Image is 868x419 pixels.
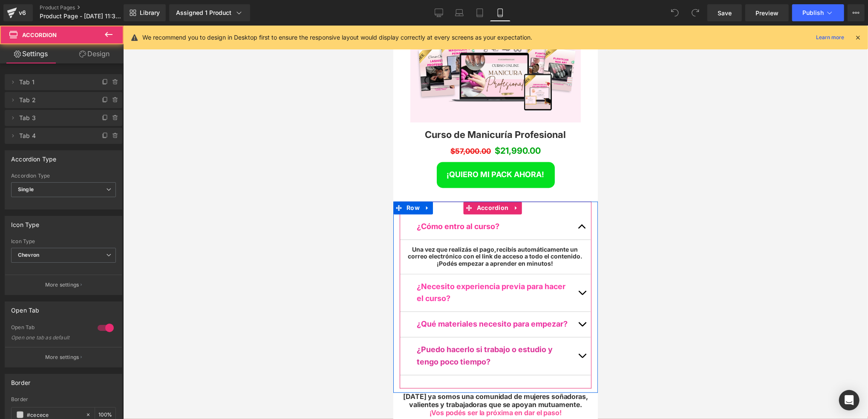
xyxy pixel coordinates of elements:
a: New Library [124,4,166,21]
div: Icon Type [11,238,116,244]
a: Curso de Manicuría Profesional [32,104,173,115]
button: ¡QUIERO MI PACK AHORA! [43,137,161,163]
a: Preview [745,4,789,21]
h5: Una vez que realizás el pago, . ¡Podés empezar a aprender en minutos! [13,221,191,242]
span: recibís automáticamente un correo electrónico con el link de acceso a todo el contenido [14,221,187,235]
span: Row [11,176,29,189]
a: Learn more [813,32,848,43]
p: More settings [45,281,79,289]
a: Mobile [490,4,510,21]
span: $57,000.00 [57,122,98,130]
span: Accordion [22,32,57,38]
span: Tab 3 [19,110,91,126]
span: ¡QUIERO MI PACK AHORA! [54,145,151,154]
div: Assigned 1 Product [176,9,243,17]
b: Chevron [18,252,39,258]
div: Border [11,396,116,402]
span: ¿Puedo hacerlo si trabajo o estudio y tengo poco tiempo? [23,320,159,341]
button: More settings [5,275,122,295]
span: Publish [802,9,824,16]
span: Product Page - [DATE] 11:38:37 [40,13,121,20]
div: Open Tab [11,324,89,333]
div: Accordion Type [11,173,116,179]
span: Save [718,9,732,17]
span: Library [140,9,160,17]
button: Publish [792,4,844,21]
span: ¿Qué materiales necesito para empezar? [23,294,174,303]
div: Border [11,374,30,386]
span: ¡Vos podés ser la próxima en dar el paso! [36,383,168,392]
button: Redo [687,4,704,21]
a: Laptop [449,4,470,21]
span: Tab 2 [19,92,91,108]
p: More settings [45,353,79,361]
span: Tab 1 [19,74,91,90]
span: [DATE] ya somos una comunidad de mujeres soñadoras, valientes y trabajadoras que se apoyan mutuam... [10,367,195,384]
a: Expand / Collapse [117,176,128,189]
a: Expand / Collapse [29,176,40,189]
a: v6 [3,4,33,21]
div: Icon Type [11,216,40,228]
div: Accordion Type [11,151,57,163]
a: Desktop [429,4,449,21]
b: Single [18,186,34,192]
span: Preview [756,9,779,17]
button: Undo [666,4,683,21]
div: Open one tab as default [11,335,88,341]
span: ¿Cómo entro al curso? [23,197,106,206]
div: v6 [17,7,28,18]
span: $21,990.00 [101,119,147,132]
span: Accordion [81,176,118,189]
div: Open Intercom Messenger [839,390,859,410]
span: ¿Necesito experiencia previa para hacer el curso? [23,257,172,278]
p: We recommend you to design in Desktop first to ensure the responsive layout would display correct... [142,33,532,42]
a: Product Pages [40,4,138,11]
button: More [848,4,865,21]
a: Tablet [470,4,490,21]
div: Open Tab [11,302,39,314]
button: More settings [5,347,122,367]
a: Design [63,44,125,63]
span: Tab 4 [19,128,91,144]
